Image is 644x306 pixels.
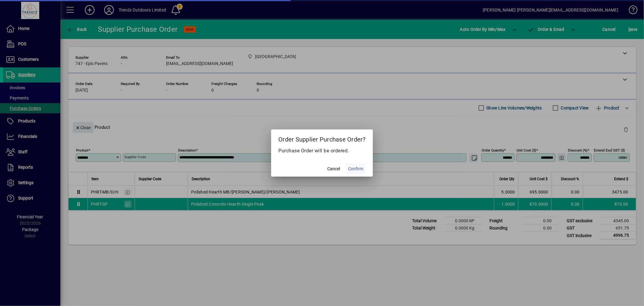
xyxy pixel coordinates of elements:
button: Confirm [346,163,366,174]
p: Purchase Order will be ordered. [278,147,366,155]
span: Cancel [327,166,340,172]
button: Cancel [324,163,343,174]
h2: Order Supplier Purchase Order? [271,129,373,147]
span: Confirm [348,166,363,172]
